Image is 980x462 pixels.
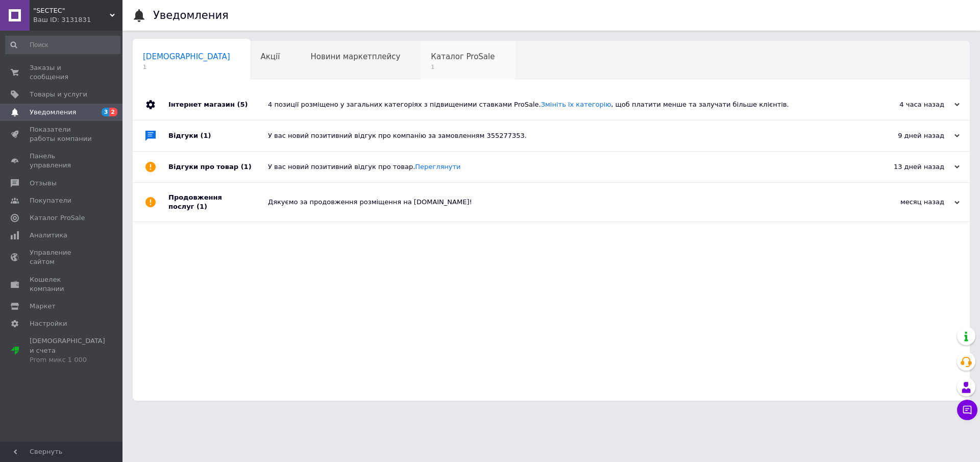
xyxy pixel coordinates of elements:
[237,101,248,108] span: (5)
[857,162,960,172] div: 13 дней назад
[30,108,76,117] span: Уведомления
[857,131,960,140] div: 9 дней назад
[153,9,229,21] h1: Уведомления
[197,203,207,210] span: (1)
[957,400,977,420] button: Чат с покупателем
[102,108,110,116] span: 3
[109,108,117,116] span: 2
[261,52,280,61] span: Акції
[268,198,857,207] div: Дякуємо за продовження розміщення на [DOMAIN_NAME]!
[5,36,120,54] input: Поиск
[30,319,67,328] span: Настройки
[168,183,268,222] div: Продовження послуг
[30,213,85,223] span: Каталог ProSale
[431,63,495,71] span: 1
[143,52,230,61] span: [DEMOGRAPHIC_DATA]
[30,63,94,82] span: Заказы и сообщения
[30,302,56,311] span: Маркет
[541,101,611,108] a: Змініть їх категорію
[241,163,252,171] span: (1)
[268,162,857,172] div: У вас новий позитивний відгук про товар.
[415,163,460,171] a: Переглянути
[30,125,94,143] span: Показатели работы компании
[30,336,105,364] span: [DEMOGRAPHIC_DATA] и счета
[168,152,268,182] div: Відгуки про товар
[857,100,960,109] div: 4 часа назад
[168,89,268,120] div: Інтернет магазин
[268,131,857,140] div: У вас новий позитивний відгук про компанію за замовленням 355277353.
[268,100,857,109] div: 4 позиції розміщено у загальних категоріях з підвищеними ставками ProSale. , щоб платити менше та...
[30,275,94,294] span: Кошелек компании
[30,231,67,240] span: Аналитика
[168,120,268,151] div: Відгуки
[30,355,105,364] div: Prom микс 1 000
[310,52,400,61] span: Новини маркетплейсу
[857,198,960,207] div: месяц назад
[143,63,230,71] span: 1
[431,52,495,61] span: Каталог ProSale
[30,179,57,188] span: Отзывы
[30,152,94,170] span: Панель управления
[30,90,87,99] span: Товары и услуги
[33,6,110,15] span: "SECTEC"
[201,132,211,139] span: (1)
[30,196,71,205] span: Покупатели
[33,15,122,25] div: Ваш ID: 3131831
[30,248,94,266] span: Управление сайтом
